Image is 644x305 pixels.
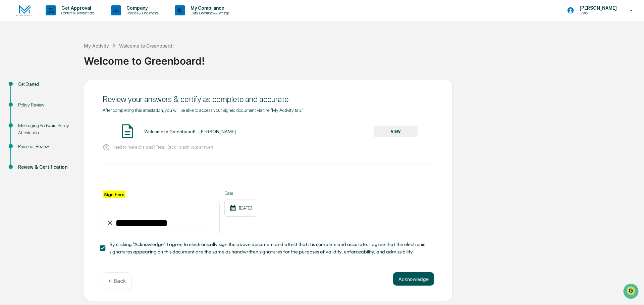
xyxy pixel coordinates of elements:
[23,58,85,63] div: We're available if you need us!
[23,51,110,58] div: Start new chat
[18,101,73,108] div: Policy Review
[103,107,303,113] span: After completing this attestation, you will be able to access your signed document via the "My Ac...
[84,50,641,67] div: Welcome to Greenboard!
[374,126,418,137] button: VIEW
[18,122,73,136] div: Messaging Software Policy Attestation
[574,11,620,15] p: Users
[18,81,73,88] div: Get Started
[49,85,54,90] div: 🗄️
[18,143,73,150] div: Personal Review
[55,84,83,91] span: Attestations
[109,241,429,256] span: By clicking "Acknowledge" I agree to electronically sign the above document and attest that it is...
[56,5,98,11] p: Get Approval
[185,5,233,11] p: My Compliance
[119,123,136,140] img: Document Icon
[56,11,98,15] p: Content & Transactions
[103,190,125,198] label: Sign here
[114,53,122,61] button: Start new chat
[47,113,81,119] a: Powered byPylon
[84,43,109,49] div: My Activity
[121,11,161,15] p: Policies & Documents
[4,82,46,94] a: 🖐️Preclearance
[144,129,236,134] div: Welcome to Greenboard! - [PERSON_NAME]
[7,85,12,90] div: 🖐️
[108,278,126,284] p: ← Back
[7,98,12,103] div: 🔎
[7,51,19,63] img: 1746055101610-c473b297-6a78-478c-a979-82029cc54cd1
[13,84,43,91] span: Preclearance
[13,97,42,104] span: Data Lookup
[185,11,233,15] p: Data, Deadlines & Settings
[121,5,161,11] p: Company
[113,145,213,150] p: Need to make changes? Press "Back" to edit your answers
[224,200,257,217] div: [DATE]
[623,283,641,301] iframe: Open customer support
[4,94,45,106] a: 🔎Data Lookup
[393,272,434,286] button: Acknowledge
[103,94,434,104] div: Review your answers & certify as complete and accurate
[46,82,86,94] a: 🗄️Attestations
[7,14,122,25] p: How can we help?
[18,164,73,171] div: Review & Certification
[67,113,81,119] span: Pylon
[119,43,174,49] div: Welcome to Greenboard!
[16,5,32,16] img: logo
[224,190,257,196] label: Date
[574,5,620,11] p: [PERSON_NAME]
